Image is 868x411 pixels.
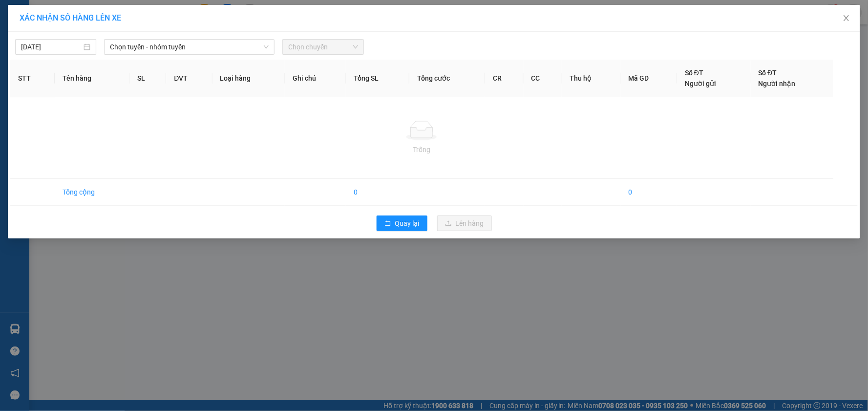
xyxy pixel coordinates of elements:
[263,44,269,50] span: down
[285,60,346,97] th: Ghi chú
[759,80,796,87] span: Người nhận
[759,69,777,77] span: Số ĐT
[55,60,129,97] th: Tên hàng
[129,60,166,97] th: SL
[20,13,121,22] span: XÁC NHẬN SỐ HÀNG LÊN XE
[10,61,106,96] span: Gửi:
[346,60,409,97] th: Tổng SL
[562,60,621,97] th: Thu hộ
[98,34,177,44] strong: PHIẾU GỬI HÀNG
[833,5,860,32] button: Close
[685,69,703,77] span: Số ĐT
[21,42,82,52] input: 14/09/2025
[110,40,269,54] span: Chọn tuyến - nhóm tuyến
[166,60,212,97] th: ĐVT
[685,80,716,87] span: Người gửi
[10,61,106,96] span: Trạm Sóc Trăng
[524,60,562,97] th: CC
[621,60,677,97] th: Mã GD
[212,60,285,97] th: Loại hàng
[10,60,55,97] th: STT
[100,24,169,31] span: TP.HCM -SÓC TRĂNG
[384,220,391,228] span: rollback
[377,216,427,231] button: rollbackQuay lại
[87,9,189,20] strong: XE KHÁCH MỸ DUYÊN
[395,218,420,229] span: Quay lại
[843,14,850,22] span: close
[437,216,492,231] button: uploadLên hàng
[621,179,677,206] td: 0
[346,179,409,206] td: 0
[288,40,358,54] span: Chọn chuyến
[409,60,485,97] th: Tổng cước
[485,60,523,97] th: CR
[18,144,826,155] div: Trống
[55,179,129,206] td: Tổng cộng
